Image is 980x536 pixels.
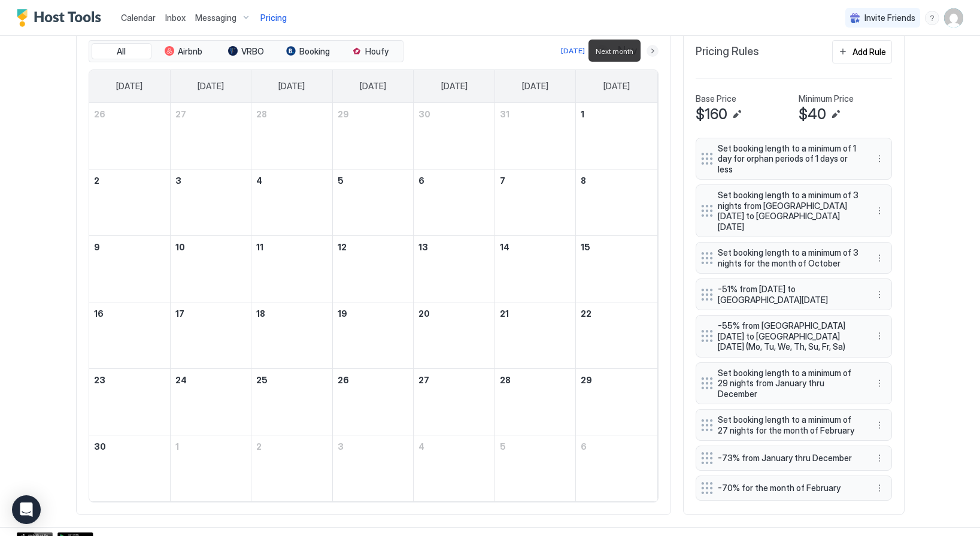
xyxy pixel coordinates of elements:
a: Host Tools Logo [17,9,107,27]
span: 3 [338,441,344,452]
a: October 28, 2025 [251,103,332,125]
span: 15 [581,242,590,252]
a: December 4, 2025 [414,435,494,458]
button: Airbnb [154,43,214,60]
td: November 7, 2025 [494,169,576,235]
span: 21 [500,308,509,319]
a: Sunday [104,70,154,102]
td: November 22, 2025 [576,302,657,368]
a: December 5, 2025 [495,435,576,458]
a: October 29, 2025 [333,103,414,125]
span: 13 [418,242,428,252]
td: November 3, 2025 [170,169,251,235]
a: November 25, 2025 [251,369,332,391]
td: November 10, 2025 [170,235,251,302]
button: Add Rule [832,40,892,63]
span: 26 [338,375,349,385]
span: 1 [581,109,584,119]
span: -70% for the month of February [718,483,860,493]
a: November 8, 2025 [576,169,657,192]
span: 19 [338,308,347,319]
td: December 3, 2025 [332,435,414,501]
td: November 15, 2025 [576,235,657,302]
span: 24 [175,375,187,385]
span: [DATE] [116,81,142,92]
a: December 1, 2025 [171,435,251,458]
span: 18 [256,308,265,319]
span: 6 [418,175,424,186]
td: November 21, 2025 [494,302,576,368]
button: More options [872,418,887,432]
span: [DATE] [198,81,224,92]
button: More options [872,451,887,465]
span: Pricing Rules [696,45,759,59]
span: 31 [500,109,509,119]
span: 1 [175,441,179,452]
td: October 30, 2025 [414,103,495,169]
td: November 6, 2025 [414,169,495,235]
span: [DATE] [441,81,468,92]
span: Pricing [260,13,287,23]
span: 11 [256,242,263,252]
div: Add Rule [852,46,886,58]
td: November 30, 2025 [89,435,171,501]
span: -51% from [DATE] to [GEOGRAPHIC_DATA][DATE] [718,284,860,305]
a: November 24, 2025 [171,369,251,391]
td: December 2, 2025 [251,435,333,501]
a: December 3, 2025 [333,435,414,458]
td: November 13, 2025 [414,235,495,302]
td: December 4, 2025 [414,435,495,501]
div: menu [872,481,887,495]
span: 27 [175,109,186,119]
span: 28 [500,375,511,385]
span: 27 [418,375,429,385]
a: November 28, 2025 [495,369,576,391]
a: October 26, 2025 [89,103,170,125]
span: 4 [418,441,424,452]
a: November 4, 2025 [251,169,332,192]
a: Tuesday [266,70,317,102]
a: November 10, 2025 [171,236,251,258]
span: 23 [94,375,105,385]
a: November 27, 2025 [414,369,494,391]
div: menu [872,152,887,166]
td: October 29, 2025 [332,103,414,169]
td: November 5, 2025 [332,169,414,235]
div: Open Intercom Messenger [12,495,41,524]
button: More options [872,481,887,495]
span: Calendar [121,13,156,23]
span: 14 [500,242,509,252]
a: November 3, 2025 [171,169,251,192]
button: Next month [647,45,659,57]
td: December 5, 2025 [494,435,576,501]
span: 22 [581,308,591,319]
span: 28 [256,109,267,119]
button: All [92,43,151,60]
a: November 17, 2025 [171,302,251,325]
td: November 25, 2025 [251,368,333,435]
span: 29 [581,375,592,385]
span: 16 [94,308,104,319]
td: December 6, 2025 [576,435,657,501]
a: October 30, 2025 [414,103,494,125]
td: November 19, 2025 [332,302,414,368]
span: 30 [418,109,430,119]
a: Monday [186,70,236,102]
td: October 28, 2025 [251,103,333,169]
span: [DATE] [360,81,386,92]
span: 30 [94,441,106,452]
a: November 6, 2025 [414,169,494,192]
div: User profile [944,8,963,28]
button: Booking [278,43,338,60]
span: Invite Friends [864,13,915,23]
span: Set booking length to a minimum of 3 nights from [GEOGRAPHIC_DATA][DATE] to [GEOGRAPHIC_DATA][DATE] [718,190,860,232]
span: 8 [581,175,586,186]
button: More options [872,251,887,265]
a: November 9, 2025 [89,236,170,258]
a: November 13, 2025 [414,236,494,258]
span: Set booking length to a minimum of 27 nights for the month of February [718,414,860,435]
td: November 4, 2025 [251,169,333,235]
div: menu [872,329,887,343]
span: 5 [338,175,344,186]
span: 26 [94,109,105,119]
